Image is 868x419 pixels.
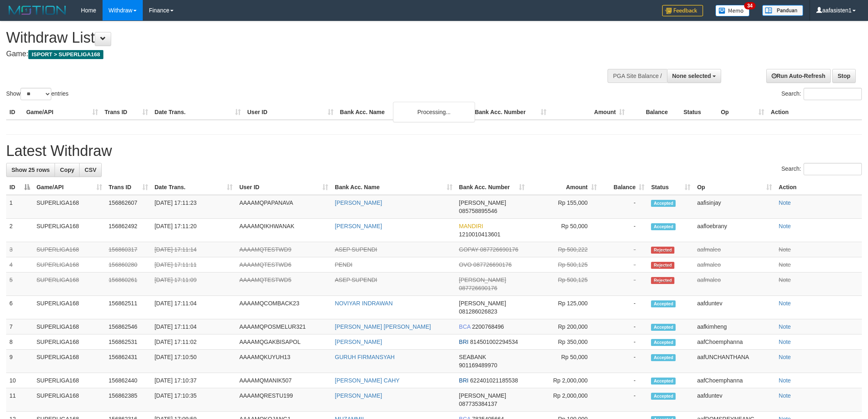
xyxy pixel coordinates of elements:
img: panduan.png [762,5,803,16]
span: CSV [85,167,96,173]
a: Copy [55,163,80,177]
a: ASEP SUPENDI [335,246,377,253]
td: - [600,257,648,272]
a: [PERSON_NAME] [335,199,382,206]
th: Amount: activate to sort column ascending [528,180,600,195]
td: aafduntev [694,388,775,412]
td: SUPERLIGA168 [33,257,105,272]
td: [DATE] 17:11:04 [151,296,236,319]
span: BCA [459,323,471,330]
span: Rejected [651,247,674,254]
td: Rp 500,125 [528,272,600,296]
td: Rp 500,222 [528,242,600,257]
a: [PERSON_NAME] [335,339,382,345]
span: None selected [672,73,711,79]
span: Copy 087726690176 to clipboard [480,246,518,253]
a: Note [779,377,791,384]
label: Show entries [6,88,69,100]
a: CSV [79,163,102,177]
td: SUPERLIGA168 [33,319,105,334]
td: aafisinjay [694,195,775,219]
h1: Withdraw List [6,30,571,46]
span: Accepted [651,393,676,400]
th: User ID: activate to sort column ascending [236,180,331,195]
span: BRI [459,339,468,345]
a: Show 25 rows [6,163,55,177]
span: Accepted [651,223,676,230]
label: Search: [781,163,862,175]
td: SUPERLIGA168 [33,373,105,388]
div: PGA Site Balance / [608,69,667,83]
th: Op: activate to sort column ascending [694,180,775,195]
td: 11 [6,388,33,412]
td: aafChoemphanna [694,334,775,350]
input: Search: [804,163,862,175]
img: MOTION_logo.png [6,4,69,16]
span: Accepted [651,324,676,331]
td: Rp 2,000,000 [528,388,600,412]
span: Copy 901169489970 to clipboard [459,362,497,369]
td: 156862385 [105,388,151,412]
td: 156862531 [105,334,151,350]
span: Accepted [651,300,676,307]
td: 9 [6,350,33,373]
a: ASEP SUPENDI [335,277,377,283]
span: Copy 622401021185538 to clipboard [470,377,518,384]
td: AAAAMQTESTWD5 [236,272,331,296]
td: aafChoemphanna [694,373,775,388]
td: AAAAMQKUYUH13 [236,350,331,373]
td: aafkimheng [694,319,775,334]
span: 34 [744,2,755,9]
td: 4 [6,257,33,272]
span: Copy 081286026823 to clipboard [459,308,497,315]
span: Copy 087726690176 to clipboard [459,285,497,291]
td: SUPERLIGA168 [33,195,105,219]
th: Status [680,105,717,120]
h4: Game: [6,50,571,58]
a: [PERSON_NAME] [335,223,382,229]
td: 2 [6,219,33,242]
a: Note [779,392,791,399]
th: ID [6,105,23,120]
th: Action [767,105,862,120]
td: 5 [6,272,33,296]
select: Showentries [21,88,51,100]
td: AAAAMQTESTWD6 [236,257,331,272]
td: - [600,296,648,319]
td: AAAAMQTESTWD9 [236,242,331,257]
td: SUPERLIGA168 [33,272,105,296]
a: [PERSON_NAME] [PERSON_NAME] [335,323,431,330]
a: NOVIYAR INDRAWAN [335,300,393,307]
img: Button%20Memo.svg [715,5,750,16]
label: Search: [781,88,862,100]
td: Rp 350,000 [528,334,600,350]
span: Accepted [651,200,676,207]
a: [PERSON_NAME] CAHY [335,377,400,384]
span: Copy [60,167,74,173]
td: [DATE] 17:11:20 [151,219,236,242]
span: BRI [459,377,468,384]
td: 6 [6,296,33,319]
td: [DATE] 17:11:23 [151,195,236,219]
td: [DATE] 17:10:35 [151,388,236,412]
span: OVO [459,261,472,268]
span: SEABANK [459,354,486,360]
a: Run Auto-Refresh [766,69,831,83]
th: Op [717,105,767,120]
td: Rp 200,000 [528,319,600,334]
td: SUPERLIGA168 [33,388,105,412]
td: - [600,272,648,296]
td: 3 [6,242,33,257]
th: Balance: activate to sort column ascending [600,180,648,195]
th: Date Trans.: activate to sort column ascending [151,180,236,195]
span: Copy 085758895546 to clipboard [459,208,497,214]
th: Date Trans. [151,105,244,120]
td: [DATE] 17:11:02 [151,334,236,350]
a: Note [779,199,791,206]
a: Note [779,277,791,283]
th: Trans ID: activate to sort column ascending [105,180,151,195]
td: AAAAMQIKHWANAK [236,219,331,242]
td: 156862607 [105,195,151,219]
td: AAAAMQRESTU199 [236,388,331,412]
td: - [600,242,648,257]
